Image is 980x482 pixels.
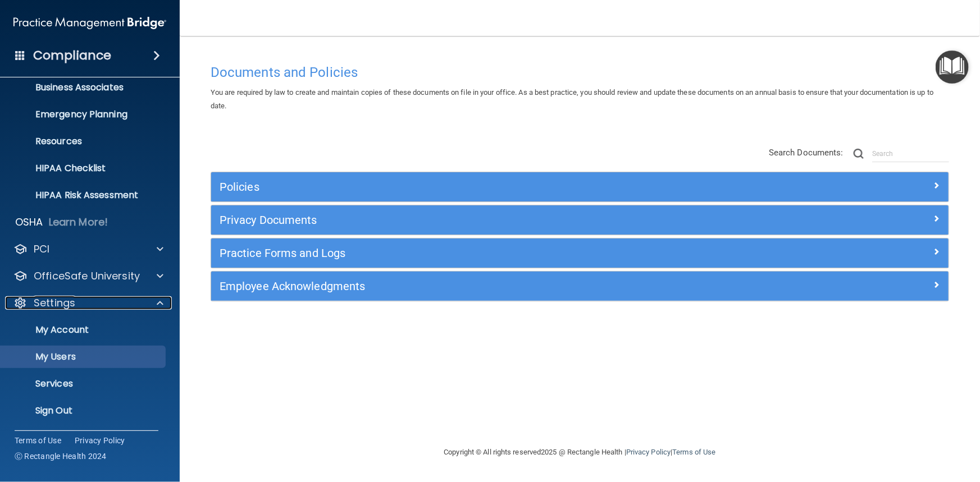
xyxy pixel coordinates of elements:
[220,211,940,229] a: Privacy Documents
[672,448,715,456] a: Terms of Use
[7,163,161,174] p: HIPAA Checklist
[936,51,969,84] button: Open Resource Center
[15,215,43,229] p: OSHA
[34,242,49,256] p: PCI
[7,190,161,201] p: HIPAA Risk Assessment
[7,109,161,120] p: Emergency Planning
[7,405,161,416] p: Sign Out
[15,435,61,446] a: Terms of Use
[7,136,161,147] p: Resources
[13,269,163,283] a: OfficeSafe University
[769,148,844,158] span: Search Documents:
[220,280,756,292] h5: Employee Acknowledgments
[13,242,163,256] a: PCI
[7,351,161,362] p: My Users
[34,296,75,310] p: Settings
[7,378,161,389] p: Services
[872,145,949,162] input: Search
[7,82,161,93] p: Business Associates
[34,269,140,283] p: OfficeSafe University
[220,178,940,196] a: Policies
[854,149,864,159] img: ic-search.3b580494.png
[7,324,161,336] p: My Account
[626,448,671,456] a: Privacy Policy
[15,451,107,462] span: Ⓒ Rectangle Health 2024
[220,277,940,295] a: Employee Acknowledgments
[211,88,933,110] span: You are required by law to create and maintain copies of these documents on file in your office. ...
[13,12,166,34] img: PMB logo
[220,247,756,259] h5: Practice Forms and Logs
[375,434,785,470] div: Copyright © All rights reserved 2025 @ Rectangle Health | |
[220,181,756,193] h5: Policies
[33,48,111,63] h4: Compliance
[220,244,940,262] a: Practice Forms and Logs
[211,65,949,80] h4: Documents and Policies
[220,214,756,226] h5: Privacy Documents
[49,215,108,229] p: Learn More!
[75,435,125,446] a: Privacy Policy
[13,296,163,310] a: Settings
